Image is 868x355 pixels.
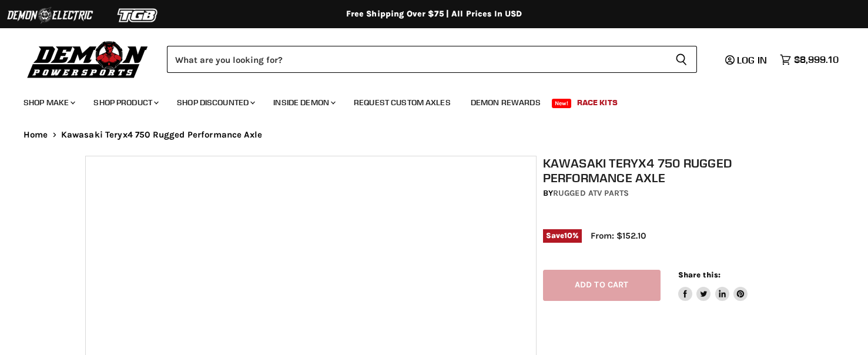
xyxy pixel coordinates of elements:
img: TGB Logo 2 [94,4,182,26]
a: Demon Rewards [462,91,549,115]
span: Kawasaki Teryx4 750 Rugged Performance Axle [61,130,262,140]
h1: Kawasaki Teryx4 750 Rugged Performance Axle [543,156,789,185]
a: Home [24,130,48,140]
span: $8,999.10 [794,54,839,65]
span: 10 [564,231,572,240]
a: Shop Discounted [168,91,262,115]
a: Shop Make [15,91,82,115]
a: Race Kits [568,91,626,115]
span: Share this: [678,270,720,279]
input: Search [167,46,666,73]
span: Save % [543,229,582,242]
aside: Share this: [678,270,748,301]
a: $8,999.10 [774,51,844,68]
ul: Main menu [15,86,836,115]
a: Inside Demon [264,91,343,115]
span: New! [552,99,572,108]
span: From: $152.10 [591,230,646,241]
a: Request Custom Axles [345,91,460,115]
form: Product [167,46,697,73]
a: Shop Product [85,91,166,115]
button: Search [666,46,697,73]
img: Demon Powersports [24,38,152,80]
div: by [543,187,789,200]
span: Log in [737,54,767,66]
img: Demon Electric Logo 2 [6,4,94,26]
a: Rugged ATV Parts [553,188,629,198]
a: Log in [720,55,774,65]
